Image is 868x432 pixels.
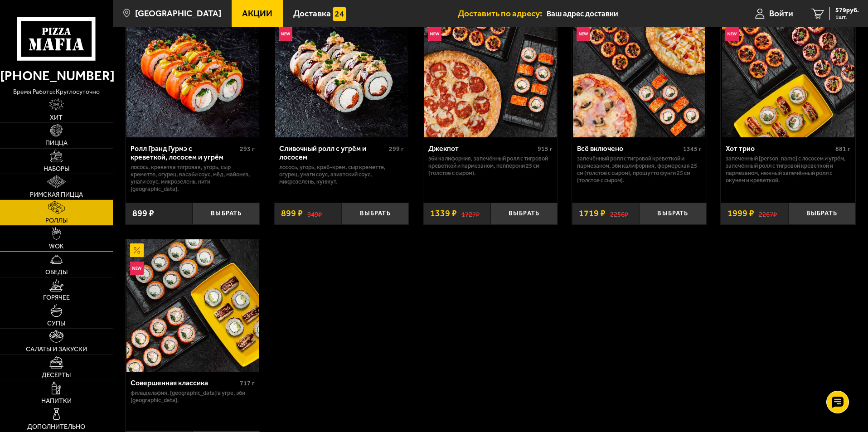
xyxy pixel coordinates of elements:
p: Запечённый ролл с тигровой креветкой и пармезаном, Эби Калифорния, Фермерская 25 см (толстое с сы... [577,155,702,184]
span: Горячее [43,295,70,301]
img: Новинка [428,27,441,41]
button: Выбрать [490,203,558,225]
span: 717 г [240,379,255,387]
img: Хот трио [722,5,854,137]
a: АкционныйНовинкаХот трио [721,5,855,137]
button: Выбрать [639,203,706,225]
p: Эби Калифорния, Запечённый ролл с тигровой креветкой и пармезаном, Пепперони 25 см (толстое с сыр... [428,155,553,177]
s: 2267 ₽ [759,209,777,218]
span: Доставка [293,9,331,18]
span: Напитки [41,398,72,404]
img: Совершенная классика [126,239,259,372]
input: Ваш адрес доставки [547,5,720,22]
span: 899 ₽ [132,209,154,218]
button: Выбрать [193,203,260,225]
span: Римская пицца [30,192,83,198]
img: Джекпот [424,5,557,137]
span: Роллы [45,218,68,224]
s: 1727 ₽ [461,209,480,218]
a: АкционныйНовинкаСливочный ролл с угрём и лососем [274,5,409,137]
a: НовинкаРолл Гранд Гурмэ с креветкой, лососем и угрём [126,5,260,137]
span: Хит [50,115,63,121]
span: Дополнительно [27,424,85,430]
img: Всё включено [573,5,705,137]
img: Новинка [725,27,739,41]
span: 293 г [240,145,255,153]
button: Выбрать [342,203,409,225]
span: Акции [242,9,272,18]
span: 881 г [835,145,850,153]
span: 1345 г [683,145,702,153]
img: Новинка [279,27,292,41]
button: Выбрать [788,203,855,225]
span: 899 ₽ [281,209,303,218]
a: АкционныйНовинкаВсё включено [572,5,707,137]
p: лосось, угорь, краб-крем, Сыр креметте, огурец, унаги соус, азиатский соус, микрозелень, кунжут. [279,164,404,185]
span: Наборы [44,166,69,172]
img: Ролл Гранд Гурмэ с креветкой, лососем и угрём [126,5,259,137]
span: 1339 ₽ [430,209,457,218]
a: АкционныйНовинкаДжекпот [423,5,558,137]
p: Запеченный [PERSON_NAME] с лососем и угрём, Запечённый ролл с тигровой креветкой и пармезаном, Не... [726,155,850,184]
img: Сливочный ролл с угрём и лососем [275,5,407,137]
img: 15daf4d41897b9f0e9f617042186c801.svg [333,7,346,21]
div: Джекпот [428,144,536,153]
div: Ролл Гранд Гурмэ с креветкой, лососем и угрём [131,144,238,161]
img: Акционный [130,243,144,257]
div: Сливочный ролл с угрём и лососем [279,144,387,161]
span: Десерты [42,372,71,379]
span: Пицца [45,140,68,146]
div: Всё включено [577,144,681,153]
span: 1719 ₽ [579,209,606,218]
span: 299 г [389,145,404,153]
span: Доставить по адресу: [458,9,547,18]
img: Новинка [130,262,144,275]
span: [GEOGRAPHIC_DATA] [135,9,221,18]
s: 2256 ₽ [610,209,628,218]
span: Салаты и закуски [26,346,87,353]
s: 949 ₽ [307,209,322,218]
p: Филадельфия, [GEOGRAPHIC_DATA] в угре, Эби [GEOGRAPHIC_DATA]. [131,389,255,404]
p: лосось, креветка тигровая, угорь, Сыр креметте, огурец, васаби соус, мёд, майонез, унаги соус, ми... [131,164,255,193]
span: 1999 ₽ [727,209,754,218]
span: Обеды [45,269,68,276]
span: Войти [769,9,793,18]
a: АкционныйНовинкаСовершенная классика [126,239,260,372]
div: Совершенная классика [131,379,238,387]
div: Хот трио [726,144,833,153]
span: 915 г [538,145,553,153]
span: 579 руб. [835,7,859,14]
span: 1 шт. [835,15,859,20]
img: Новинка [577,27,590,41]
span: Супы [47,320,65,327]
span: WOK [49,243,64,250]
